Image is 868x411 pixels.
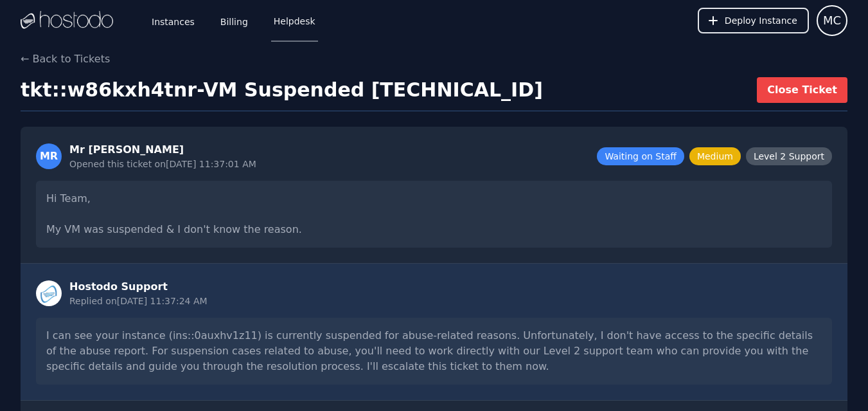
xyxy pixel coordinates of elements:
[698,8,809,33] button: Deploy Instance
[823,12,841,30] span: MC
[36,181,832,248] div: Hi Team, My VM was suspended & I don't know the reason.
[757,77,847,103] button: Close Ticket
[69,158,256,170] div: Opened this ticket on [DATE] 11:37:01 AM
[21,51,110,67] button: ← Back to Tickets
[725,14,797,27] span: Deploy Instance
[597,147,684,165] span: Waiting on Staff
[69,142,256,158] div: Mr [PERSON_NAME]
[21,78,543,102] h1: tkt::w86kxh4tnr - VM Suspended [TECHNICAL_ID]
[746,147,832,165] span: Level 2 Support
[36,280,62,306] img: Staff
[36,143,62,169] div: MR
[69,279,208,295] div: Hostodo Support
[36,318,832,385] div: I can see your instance (ins::0auxhv1z11) is currently suspended for abuse-related reasons. Unfor...
[21,11,113,30] img: Logo
[69,295,208,307] div: Replied on [DATE] 11:37:24 AM
[689,147,741,165] span: Medium
[817,5,847,36] button: User menu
